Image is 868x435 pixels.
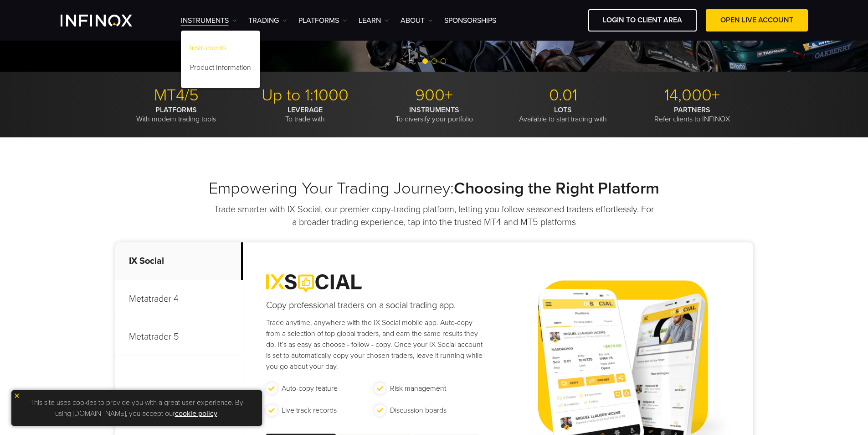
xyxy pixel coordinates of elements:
[282,405,337,416] p: Live track records
[373,85,495,105] p: 900+
[631,105,753,124] p: Refer clients to INFINOX
[14,393,20,399] img: yellow close icon
[115,85,237,105] p: MT4/5
[115,280,243,318] p: Metatrader 4
[181,15,237,26] a: Instruments
[213,203,655,229] p: Trade smarter with IX Social, our premier copy-trading platform, letting you follow seasoned trad...
[454,178,659,198] strong: Choosing the Right Platform
[16,395,257,421] p: This site uses cookies to provide you with a great user experience. By using [DOMAIN_NAME], you a...
[244,105,366,124] p: To trade with
[181,40,260,59] a: Instruments
[401,15,433,26] a: ABOUT
[444,15,496,26] a: SPONSORSHIPS
[115,242,243,280] p: IX Social
[115,318,243,356] p: Metatrader 5
[441,58,446,64] span: Go to slide 3
[373,105,495,124] p: To diversify your portfolio
[61,15,154,26] a: INFINOX Logo
[390,383,446,394] p: Risk management
[431,58,437,64] span: Go to slide 2
[298,15,347,26] a: PLATFORMS
[155,105,197,115] strong: PLATFORMS
[502,105,624,124] p: Available to start trading with
[115,105,237,124] p: With modern trading tools
[248,15,287,26] a: TRADING
[266,299,483,312] h4: Copy professional traders on a social trading app.
[502,85,624,105] p: 0.01
[181,59,260,79] a: Product Information
[674,105,710,115] strong: PARTNERS
[359,15,389,26] a: Learn
[588,9,697,31] a: LOGIN TO CLIENT AREA
[282,383,338,394] p: Auto-copy feature
[409,105,459,115] strong: INSTRUMENTS
[115,178,753,199] h2: Empowering Your Trading Journey:
[288,105,323,115] strong: LEVERAGE
[422,58,428,64] span: Go to slide 1
[706,9,808,31] a: OPEN LIVE ACCOUNT
[390,405,447,416] p: Discussion boards
[244,85,366,105] p: Up to 1:1000
[175,409,217,418] a: cookie policy
[266,317,483,372] p: Trade anytime, anywhere with the IX Social mobile app. Auto-copy from a selection of top global t...
[554,105,572,115] strong: LOTS
[631,85,753,105] p: 14,000+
